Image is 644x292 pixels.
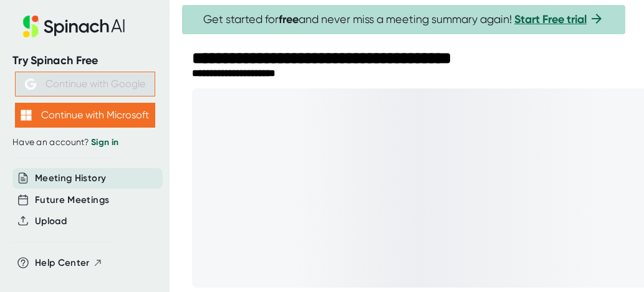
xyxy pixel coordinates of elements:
[35,214,67,228] button: Upload
[35,256,90,270] span: Help Center
[35,193,109,207] button: Future Meetings
[25,78,36,90] img: Aehbyd4JwY73AAAAAElFTkSuQmCC
[12,137,157,148] div: Have an account?
[35,171,106,186] button: Meeting History
[35,256,103,270] button: Help Center
[279,12,299,26] b: free
[15,72,155,97] button: Continue with Google
[15,103,155,128] button: Continue with Microsoft
[91,137,118,148] a: Sign in
[514,12,587,26] a: Start Free trial
[203,12,604,27] span: Get started for and never miss a meeting summary again!
[12,54,157,68] div: Try Spinach Free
